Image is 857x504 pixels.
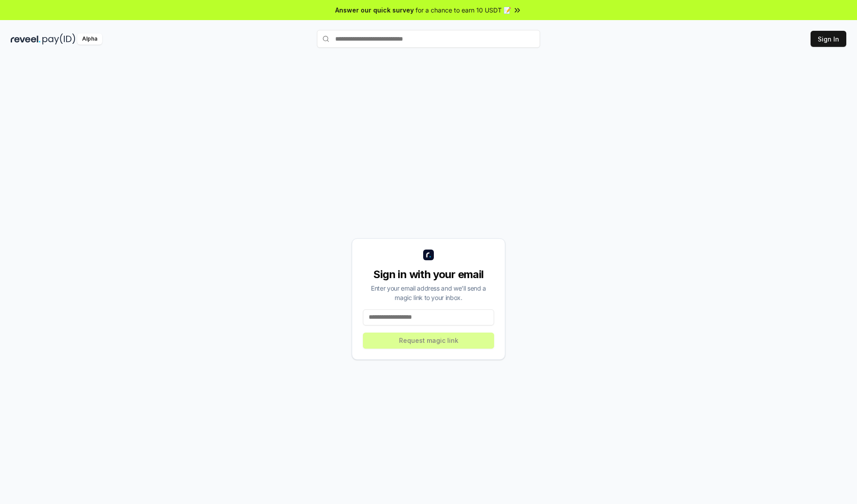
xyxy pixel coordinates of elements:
img: logo_small [423,250,434,260]
div: Alpha [77,33,102,45]
button: Sign In [811,31,846,47]
span: Answer our quick survey [335,5,414,15]
span: for a chance to earn 10 USDT 📝 [416,5,511,15]
div: Enter your email address and we’ll send a magic link to your inbox. [363,283,494,302]
img: reveel_dark [11,33,41,45]
img: pay_id [42,33,75,45]
div: Sign in with your email [363,267,494,282]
